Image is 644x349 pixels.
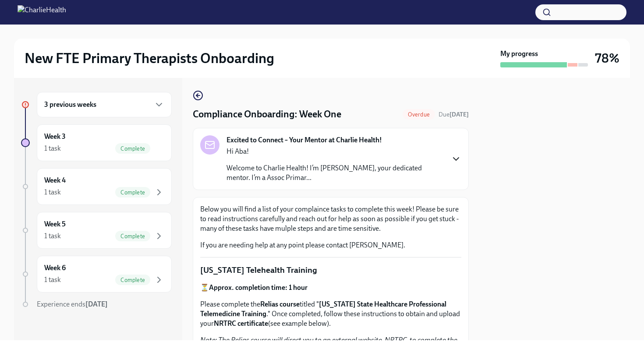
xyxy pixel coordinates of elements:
[44,144,61,153] div: 1 task
[21,168,172,205] a: Week 41 taskComplete
[18,5,66,19] img: CharlieHealth
[209,283,308,292] strong: Approx. completion time: 1 hour
[37,92,172,117] div: 3 previous weeks
[226,163,444,183] p: Welcome to Charlie Health! I’m [PERSON_NAME], your dedicated mentor. I’m a Assoc Primar...
[200,264,461,276] p: [US_STATE] Telehealth Training
[193,108,341,121] h4: Compliance Onboarding: Week One
[260,300,300,308] strong: Relias course
[595,50,619,66] h3: 78%
[115,277,150,283] span: Complete
[115,145,150,152] span: Complete
[44,275,61,285] div: 1 task
[115,233,150,240] span: Complete
[21,256,172,293] a: Week 61 taskComplete
[115,189,150,196] span: Complete
[200,300,461,328] p: Please complete the titled " ." Once completed, follow these instructions to obtain and upload yo...
[200,240,461,250] p: If you are needing help at any point please contact [PERSON_NAME].
[439,110,469,119] span: September 8th, 2025 09:00
[25,49,274,67] h2: New FTE Primary Therapists Onboarding
[21,212,172,249] a: Week 51 taskComplete
[449,111,469,118] strong: [DATE]
[44,219,66,229] h6: Week 5
[44,132,66,141] h6: Week 3
[200,300,446,318] strong: [US_STATE] State Healthcare Professional Telemedicine Training
[44,187,61,197] div: 1 task
[44,100,96,109] h6: 3 previous weeks
[21,124,172,161] a: Week 31 taskComplete
[226,135,382,145] strong: Excited to Connect – Your Mentor at Charlie Health!
[200,283,461,293] p: ⏳
[439,111,469,118] span: Due
[500,49,538,59] strong: My progress
[44,263,66,273] h6: Week 6
[44,176,66,185] h6: Week 4
[37,300,108,308] span: Experience ends
[226,147,444,156] p: Hi Aba!
[200,204,461,233] p: Below you will find a list of your complaince tasks to complete this week! Please be sure to read...
[403,111,435,118] span: Overdue
[214,319,268,328] strong: NRTRC certificate
[44,231,61,241] div: 1 task
[85,300,108,308] strong: [DATE]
